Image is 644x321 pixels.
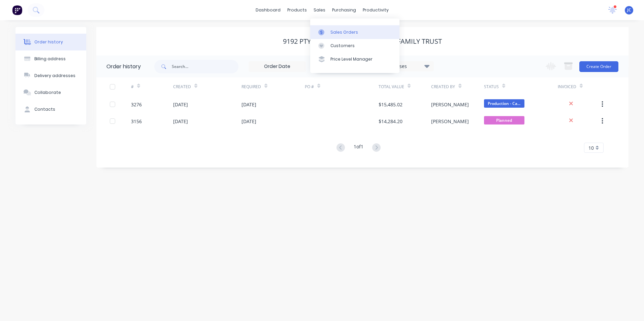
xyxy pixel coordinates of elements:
[588,144,594,151] span: 10
[173,101,188,108] div: [DATE]
[329,5,359,15] div: purchasing
[34,106,55,112] div: Contacts
[284,5,310,15] div: products
[106,63,141,71] div: Order history
[241,77,305,96] div: Required
[359,5,392,15] div: productivity
[330,56,373,62] div: Price Level Manager
[484,77,558,96] div: Status
[379,118,402,125] div: $14,284.20
[484,99,524,108] span: Production - Ca...
[431,118,469,125] div: [PERSON_NAME]
[15,101,86,118] button: Contacts
[330,29,358,35] div: Sales Orders
[241,84,261,90] div: Required
[431,101,469,108] div: [PERSON_NAME]
[310,25,399,39] a: Sales Orders
[379,101,402,108] div: $15,485.02
[34,90,61,96] div: Collaborate
[558,84,576,90] div: Invoiced
[241,101,256,108] div: [DATE]
[558,77,600,96] div: Invoiced
[12,5,22,15] img: Factory
[484,84,499,90] div: Status
[34,56,66,62] div: Billing address
[34,73,75,79] div: Delivery addresses
[15,50,86,67] button: Billing address
[131,118,142,125] div: 3156
[252,5,284,15] a: dashboard
[431,84,455,90] div: Created By
[34,39,63,45] div: Order history
[15,34,86,50] button: Order history
[627,7,631,13] span: JC
[379,77,431,96] div: Total Value
[330,43,355,49] div: Customers
[241,118,256,125] div: [DATE]
[305,84,314,90] div: PO #
[172,60,238,73] input: Search...
[310,39,399,52] a: Customers
[484,116,524,124] span: Planned
[131,101,142,108] div: 3276
[173,84,191,90] div: Created
[310,52,399,66] a: Price Level Manager
[15,84,86,101] button: Collaborate
[310,5,329,15] div: sales
[377,63,433,70] div: 26 Statuses
[354,143,363,153] div: 1 of 1
[379,84,404,90] div: Total Value
[173,118,188,125] div: [DATE]
[431,77,484,96] div: Created By
[131,84,134,90] div: #
[173,77,241,96] div: Created
[131,77,173,96] div: #
[305,77,379,96] div: PO #
[579,61,618,72] button: Create Order
[283,37,442,45] div: 9192 Pty Ltd ATFT [PERSON_NAME] Family Trust
[15,67,86,84] button: Delivery addresses
[249,62,305,72] input: Order Date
